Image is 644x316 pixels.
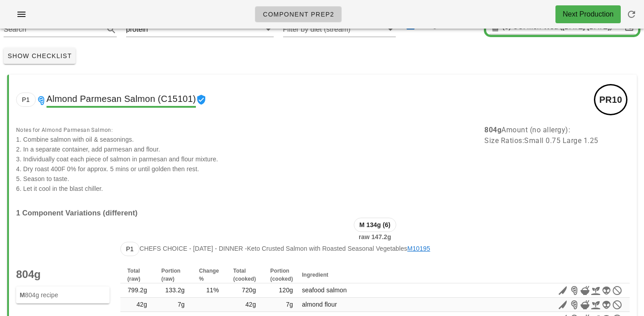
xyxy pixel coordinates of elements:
span: 6. Let it cool in the blast chiller. [16,185,103,192]
b: 804g [484,126,501,134]
div: protein [126,25,148,34]
span: Chefs Choice - [DATE] - dinner - [140,245,247,252]
h3: 1 Component Variations (different) [16,208,630,218]
span: Component Prep2 [263,11,335,18]
td: 799.2g [120,283,154,298]
div: Amount (no allergy): Size Ratios: Small 0.75 Large 1.25 [479,119,635,199]
button: Show Checklist [4,48,76,64]
div: protein [126,22,274,37]
a: Component Prep2 [255,6,342,22]
th: Total (raw) [120,267,154,283]
p: 804g [16,270,110,279]
th: Total (cooked) [226,267,263,283]
td: 7g [154,298,192,312]
td: 42g [120,298,154,312]
span: Almond Parmesan Salmon (C15101) [47,92,196,108]
td: 133.2g [154,283,192,298]
span: 120g [279,287,293,294]
span: Keto Crusted Salmon with Roasted Seasonal Vegetables [247,245,430,252]
span: P1 [126,242,134,256]
th: Ingredient [300,267,458,283]
span: 2. In a separate container, add parmesan and flour. [16,146,160,153]
div: raw 147.2g [115,212,635,247]
span: 4. Dry roast 400F 0% for approx. 5 mins or until golden then rest. [16,165,199,173]
strong: M [20,291,25,299]
span: M 134g (6) [360,218,390,232]
a: M10195 [407,245,430,252]
span: 1. Combine salmon with oil & seasonings. [16,136,134,143]
td: 42g [226,298,263,312]
th: Portion (cooked) [263,267,300,283]
span: Notes for Almond Parmesan Salmon: [16,127,113,133]
th: Change % [192,267,226,283]
span: 7g [286,301,293,308]
span: seafood salmon [302,287,347,294]
span: 11% [206,287,219,294]
span: 5. Season to taste. [16,175,69,182]
th: Portion (raw) [154,267,192,283]
div: 804g recipe [16,287,110,303]
span: almond flour [302,301,337,308]
td: 720g [226,283,263,298]
span: 3. Individually coat each piece of salmon in parmesan and flour mixture. [16,156,218,163]
div: Filter by diet (stream) [283,22,396,37]
div: PR10 [594,84,627,115]
span: Show Checklist [7,52,72,59]
div: Next Production [563,9,614,20]
span: P1 [22,93,30,106]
